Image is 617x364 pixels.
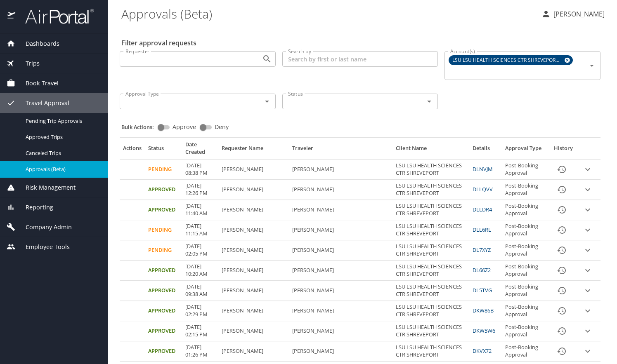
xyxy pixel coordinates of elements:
[552,301,572,321] button: History
[182,281,218,301] td: [DATE] 09:38 AM
[182,200,218,220] td: [DATE] 11:40 AM
[182,141,218,159] th: Date Created
[586,60,598,71] button: Open
[120,141,145,159] th: Actions
[469,141,502,159] th: Details
[289,301,392,321] td: [PERSON_NAME]
[218,220,288,240] td: [PERSON_NAME]
[502,281,548,301] td: Post-Booking Approval
[289,281,392,301] td: [PERSON_NAME]
[582,244,594,256] button: expand row
[173,124,196,130] span: Approve
[182,261,218,281] td: [DATE] 10:20 AM
[289,160,392,180] td: [PERSON_NAME]
[582,204,594,216] button: expand row
[552,240,572,260] button: History
[182,341,218,362] td: [DATE] 01:26 PM
[392,180,469,200] td: LSU LSU HEALTH SCIENCES CTR SHREVEPORT
[392,200,469,220] td: LSU LSU HEALTH SCIENCES CTR SHREVEPORT
[289,180,392,200] td: [PERSON_NAME]
[15,183,76,192] span: Risk Management
[7,8,16,24] img: icon-airportal.png
[582,305,594,317] button: expand row
[502,341,548,362] td: Post-Booking Approval
[16,8,94,24] img: airportal-logo.png
[182,321,218,341] td: [DATE] 02:15 PM
[582,284,594,297] button: expand row
[282,51,438,67] input: Search by first or last name
[449,55,573,65] div: LSU LSU HEALTH SCIENCES CTR SHREVEPORT (LA1481)
[218,180,288,200] td: [PERSON_NAME]
[538,7,608,21] button: [PERSON_NAME]
[392,141,469,159] th: Client Name
[218,321,288,341] td: [PERSON_NAME]
[289,341,392,362] td: [PERSON_NAME]
[182,301,218,321] td: [DATE] 02:29 PM
[423,96,435,107] button: Open
[261,96,273,107] button: Open
[218,261,288,281] td: [PERSON_NAME]
[502,160,548,180] td: Post-Booking Approval
[26,133,98,141] span: Approved Trips
[26,149,98,157] span: Canceled Trips
[473,327,495,334] a: DKW5W6
[392,321,469,341] td: LSU LSU HEALTH SCIENCES CTR SHREVEPORT
[15,203,53,212] span: Reporting
[145,220,182,240] td: Pending
[502,180,548,200] td: Post-Booking Approval
[473,165,493,173] a: DLNVJM
[145,261,182,281] td: Approved
[502,321,548,341] td: Post-Booking Approval
[145,240,182,261] td: Pending
[552,200,572,220] button: History
[552,281,572,301] button: History
[551,9,605,19] p: [PERSON_NAME]
[392,160,469,180] td: LSU LSU HEALTH SCIENCES CTR SHREVEPORT
[502,240,548,261] td: Post-Booking Approval
[218,240,288,261] td: [PERSON_NAME]
[215,124,229,130] span: Deny
[182,220,218,240] td: [DATE] 11:15 AM
[145,281,182,301] td: Approved
[145,160,182,180] td: Pending
[289,240,392,261] td: [PERSON_NAME]
[502,141,548,159] th: Approval Type
[15,242,70,251] span: Employee Tools
[218,141,288,159] th: Requester Name
[145,200,182,220] td: Approved
[15,39,59,48] span: Dashboards
[582,345,594,357] button: expand row
[552,160,572,179] button: History
[218,281,288,301] td: [PERSON_NAME]
[121,36,196,49] h2: Filter approval requests
[473,206,492,213] a: DLLDR4
[261,53,273,65] button: Open
[502,261,548,281] td: Post-Booking Approval
[449,56,567,65] span: LSU LSU HEALTH SCIENCES CTR SHREVEPORT (LA1481)
[121,1,534,26] h1: Approvals (Beta)
[15,59,40,68] span: Trips
[502,220,548,240] td: Post-Booking Approval
[289,200,392,220] td: [PERSON_NAME]
[392,301,469,321] td: LSU LSU HEALTH SCIENCES CTR SHREVEPORT
[15,79,59,88] span: Book Travel
[473,246,491,254] a: DL7XYZ
[289,220,392,240] td: [PERSON_NAME]
[145,321,182,341] td: Approved
[392,341,469,362] td: LSU LSU HEALTH SCIENCES CTR SHREVEPORT
[392,220,469,240] td: LSU LSU HEALTH SCIENCES CTR SHREVEPORT
[473,226,491,233] a: DLL6RL
[145,341,182,362] td: Approved
[473,266,491,274] a: DL66Z2
[289,321,392,341] td: [PERSON_NAME]
[582,224,594,236] button: expand row
[15,99,69,108] span: Travel Approval
[121,123,161,131] p: Bulk Actions:
[145,301,182,321] td: Approved
[15,223,72,232] span: Company Admin
[552,261,572,280] button: History
[552,321,572,341] button: History
[548,141,578,159] th: History
[392,261,469,281] td: LSU LSU HEALTH SCIENCES CTR SHREVEPORT
[26,117,98,125] span: Pending Trip Approvals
